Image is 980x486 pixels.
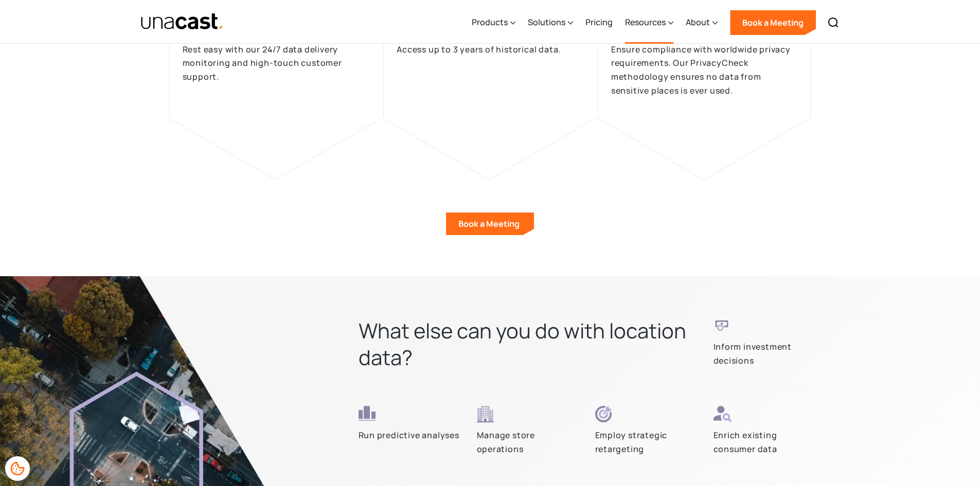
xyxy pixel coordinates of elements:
a: home [140,13,224,31]
div: Products [472,16,508,28]
div: Solutions [528,2,573,44]
p: Access up to 3 years of historical data. [397,43,561,57]
a: Book a Meeting [730,10,816,35]
div: Resources [625,16,666,28]
img: Search icon [827,16,840,29]
div: About [686,2,718,44]
div: Products [472,2,515,44]
p: Employ strategic retargeting [595,428,701,456]
a: Pricing [585,2,613,44]
div: Solutions [528,16,565,28]
p: Enrich existing consumer data [714,428,819,456]
p: Run predictive analyses [359,428,459,442]
p: Inform investment decisions [714,340,819,367]
div: Cookie Preferences [5,456,30,481]
p: Ensure compliance with worldwide privacy requirements. Our PrivacyCheck methodology ensures no da... [611,43,798,98]
a: Book a Meeting [446,212,534,235]
div: Resources [625,2,673,44]
p: Rest easy with our 24/7 data delivery monitoring and high-touch customer support. [183,43,370,84]
h2: What else can you do with location data? [359,317,701,371]
div: About [686,16,710,28]
img: Unacast text logo [140,13,224,31]
p: Manage store operations [477,428,583,456]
